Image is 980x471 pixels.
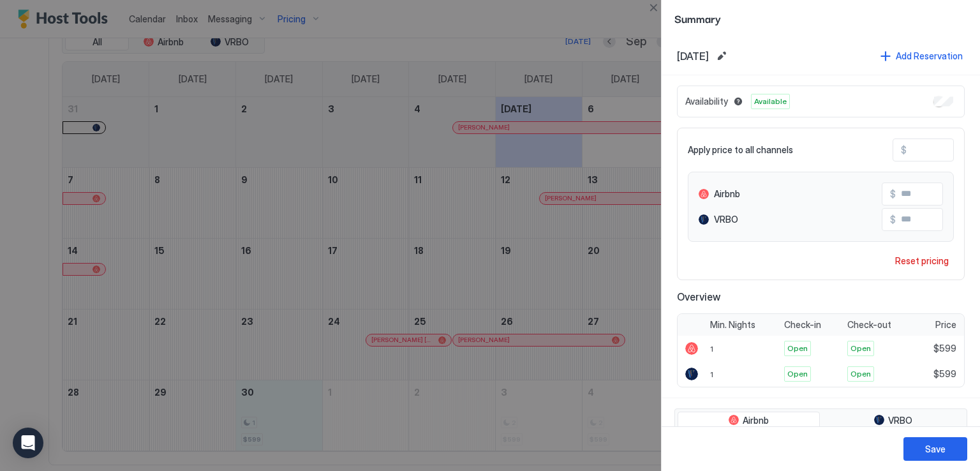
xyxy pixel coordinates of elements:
[674,10,967,26] span: Summary
[890,188,896,200] span: $
[925,442,946,456] div: Save
[787,343,808,354] span: Open
[678,412,820,430] button: Airbnb
[879,47,965,64] button: Add Reservation
[847,319,891,331] span: Check-out
[890,252,954,269] button: Reset pricing
[677,50,709,63] span: [DATE]
[688,144,793,156] span: Apply price to all channels
[787,368,808,380] span: Open
[822,412,965,430] button: VRBO
[685,96,728,107] span: Availability
[888,415,912,426] span: VRBO
[850,343,871,354] span: Open
[674,408,967,433] div: tab-group
[714,49,729,64] button: Edit date range
[903,437,967,461] button: Save
[933,343,956,354] span: $599
[731,94,746,109] button: Blocked dates override all pricing rules and remain unavailable until manually unblocked
[714,188,740,200] span: Airbnb
[710,370,713,379] span: 1
[677,290,965,303] span: Overview
[710,344,713,354] span: 1
[710,319,755,331] span: Min. Nights
[935,319,956,331] span: Price
[743,415,769,426] span: Airbnb
[895,254,949,267] div: Reset pricing
[890,214,896,225] span: $
[754,96,787,107] span: Available
[896,49,963,63] div: Add Reservation
[714,214,738,225] span: VRBO
[13,428,43,458] div: Open Intercom Messenger
[784,319,821,331] span: Check-in
[850,368,871,380] span: Open
[933,368,956,380] span: $599
[901,144,907,156] span: $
